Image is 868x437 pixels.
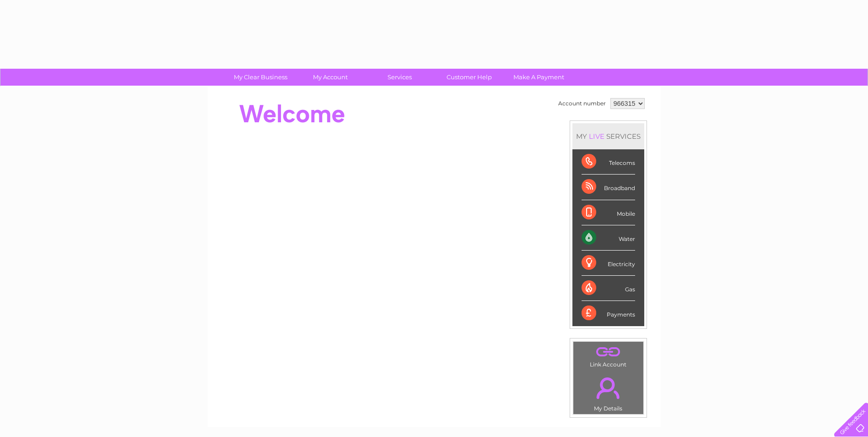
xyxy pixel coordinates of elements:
div: Mobile [582,200,635,225]
a: Make A Payment [501,69,577,86]
a: . [576,344,641,360]
a: Customer Help [431,69,507,86]
div: Telecoms [582,149,635,175]
div: Water [582,225,635,251]
td: Account number [556,96,608,111]
a: My Account [292,69,368,86]
td: Link Account [573,341,644,370]
a: . [576,372,641,404]
a: My Clear Business [223,69,298,86]
div: MY SERVICES [572,123,644,149]
div: Gas [582,276,635,301]
div: LIVE [587,132,606,141]
a: Services [362,69,437,86]
td: My Details [573,370,644,415]
div: Payments [582,301,635,326]
div: Broadband [582,175,635,200]
div: Electricity [582,251,635,276]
